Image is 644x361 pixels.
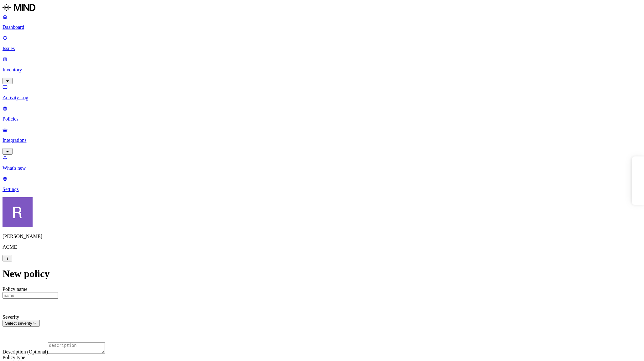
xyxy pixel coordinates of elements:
label: Policy type [3,355,25,360]
a: Integrations [3,127,641,154]
label: Description (Optional) [3,349,48,354]
p: Inventory [3,67,641,73]
p: Issues [3,46,641,51]
a: Dashboard [3,14,641,30]
img: Rich Thompson [3,197,33,227]
p: ACME [3,244,641,250]
a: Policies [3,106,641,122]
img: MIND [3,3,35,13]
p: Integrations [3,137,641,143]
h1: New policy [3,268,641,280]
a: Activity Log [3,84,641,101]
p: Activity Log [3,95,641,101]
a: What's new [3,155,641,171]
a: Settings [3,176,641,192]
p: Dashboard [3,24,641,30]
a: MIND [3,3,641,14]
label: Policy name [3,286,28,292]
a: Issues [3,35,641,51]
p: Policies [3,116,641,122]
a: Inventory [3,56,641,83]
p: Settings [3,187,641,192]
input: name [3,292,58,299]
p: What's new [3,165,641,171]
label: Severity [3,314,19,320]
